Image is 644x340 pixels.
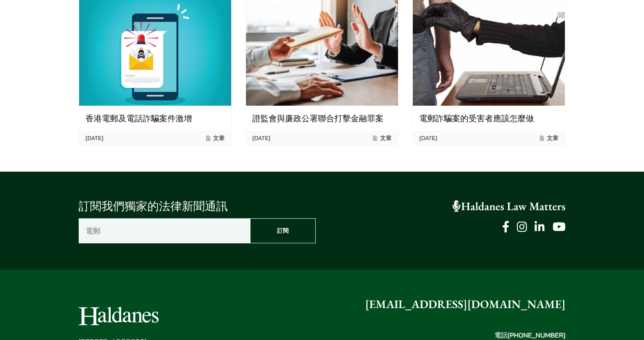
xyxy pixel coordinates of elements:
input: 訂閱 [250,218,316,243]
p: 證監會與廉政公署聯合打擊金融罪案 [253,112,391,125]
p: 訂閱我們獨家的法律新聞通訊 [79,198,316,215]
time: [DATE] [419,134,437,142]
span: 文章 [539,134,558,142]
time: [DATE] [86,134,104,142]
p: 香港電郵及電話詐騙案件激增 [86,112,225,125]
mark: [PHONE_NUMBER] [507,331,566,339]
img: Logo of Haldanes [79,307,159,325]
input: 電郵 [79,218,250,243]
a: [EMAIL_ADDRESS][DOMAIN_NAME] [365,297,566,312]
span: 文章 [205,134,225,142]
a: Haldanes Law Matters [453,199,566,214]
time: [DATE] [253,134,271,142]
p: 電郵詐騙案的受害者應該怎麼做 [419,112,558,125]
span: 文章 [372,134,391,142]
